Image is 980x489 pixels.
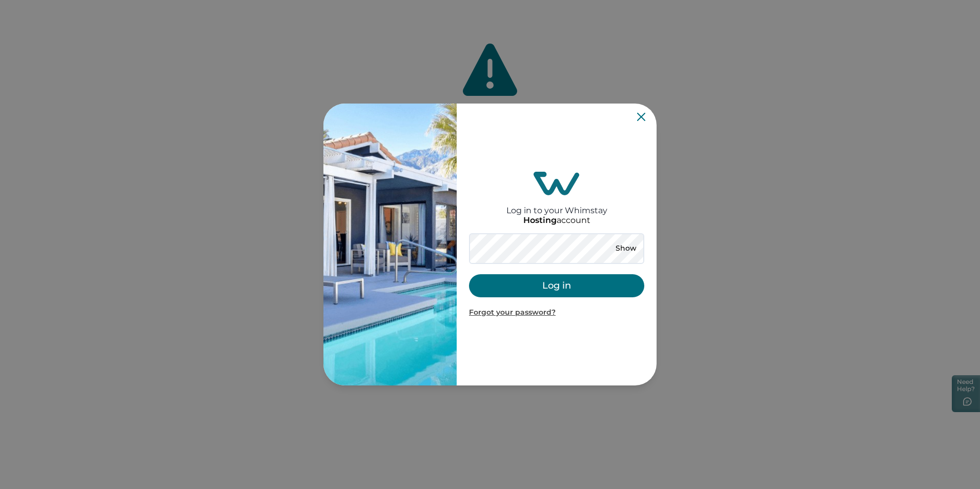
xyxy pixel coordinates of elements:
[506,195,607,215] h2: Log in to your Whimstay
[469,274,644,297] button: Log in
[469,308,644,318] p: Forgot your password?
[323,104,457,385] img: auth-banner
[607,241,644,256] button: Show
[534,172,580,195] img: login-logo
[523,215,557,226] p: Hosting
[523,215,590,226] p: account
[637,113,645,121] button: Close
